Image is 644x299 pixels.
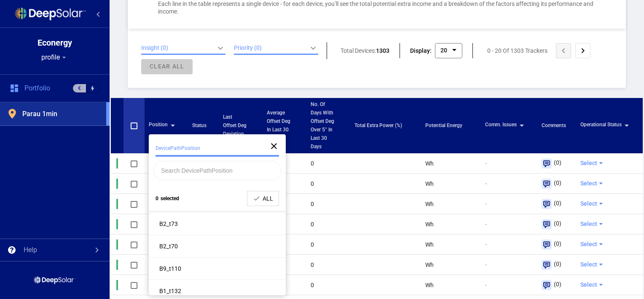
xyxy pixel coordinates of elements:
[306,153,350,174] td: 0
[215,43,225,53] mat-icon: keyboard_arrow_down
[160,163,274,178] input: search devicePathPosition
[269,141,279,151] mat-icon: close
[354,121,402,130] div: Total Extra power (%)
[306,255,350,275] td: 0
[410,47,432,54] span: display:
[306,194,350,214] td: 0
[41,53,60,62] span: profile
[542,260,572,270] div: (0)
[22,110,57,118] span: Parau 1min
[622,120,632,130] mat-icon: arrow_drop_down
[145,255,188,275] td: b9_t108
[421,234,481,255] td: Wh
[485,221,487,228] span: -
[263,194,273,203] span: all
[542,280,572,290] div: (0)
[24,246,37,254] div: Help
[234,45,262,52] div: Priority (0)
[485,201,487,207] span: -
[421,174,481,194] td: Wh
[576,43,590,58] mat-icon: chevron_right
[308,43,318,53] mat-icon: keyboard_arrow_down
[376,47,389,54] span: 1303
[38,38,72,47] div: Econergy
[149,120,168,130] span: Position
[24,84,50,92] span: Portfolio
[92,245,102,255] mat-icon: chevron_right
[168,120,178,130] mat-icon: arrow_drop_down
[267,109,298,142] div: Average offset deg in last 30 days
[311,100,342,151] div: No. of days with offset deg over 5° in last 30 days
[306,174,350,194] td: 0
[485,180,487,187] span: -
[93,9,103,19] mat-icon: chevron_left
[421,255,481,275] td: Wh
[580,261,597,268] span: select
[145,234,188,255] td: b5_t45
[421,275,481,295] td: Wh
[156,135,279,157] div: devicePathPosition
[145,174,188,194] td: b2_t70
[425,121,472,130] div: Potential Energy
[421,194,481,214] td: Wh
[145,153,188,174] td: b2_t73
[141,45,168,52] div: Insight (0)
[311,100,334,151] div: No. of days with offset deg over 5° in last 30 days
[223,113,247,138] div: Last offset deg deviation
[447,45,457,55] mat-icon: arrow_drop_down
[161,194,179,203] div: selected
[306,275,350,295] td: 0
[580,120,622,130] span: Operational status
[485,241,487,248] span: -
[159,287,181,295] div: b1_t132
[145,275,188,295] td: b8_t35
[421,214,481,234] td: Wh
[580,180,597,187] span: select
[145,214,188,234] td: b1_t132
[580,201,597,207] span: select
[159,220,178,228] div: b2_t73
[72,84,86,93] div: €
[580,221,597,228] span: select
[485,282,487,288] span: -
[267,109,290,142] div: Average offset deg in last 30 days
[485,120,517,130] span: Comm. issues
[485,160,487,167] span: -
[485,261,487,268] span: -
[542,121,568,130] div: Comments
[542,179,572,189] div: (0)
[192,121,210,130] div: Status
[341,47,389,54] div: total devices:
[542,219,572,229] div: (0)
[223,113,254,138] div: Last offset deg deviation
[156,194,158,203] div: 0
[542,199,572,209] div: (0)
[542,158,572,169] div: (0)
[60,53,68,62] mat-icon: arrow_drop_down
[425,121,462,130] div: Potential Energy
[306,234,350,255] td: 0
[159,242,178,250] div: b2_t70
[542,239,572,250] div: (0)
[159,264,181,273] div: b9_t110
[580,160,597,167] span: select
[517,120,527,130] mat-icon: arrow_drop_down
[145,194,188,214] td: b9_t110
[580,282,597,288] span: select
[421,153,481,174] td: Wh
[487,47,547,54] div: 0 - 20 of 1303 trackers
[306,214,350,234] td: 0
[354,121,413,130] div: Total Extra power (%)
[580,241,597,248] span: select
[440,47,447,54] span: 20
